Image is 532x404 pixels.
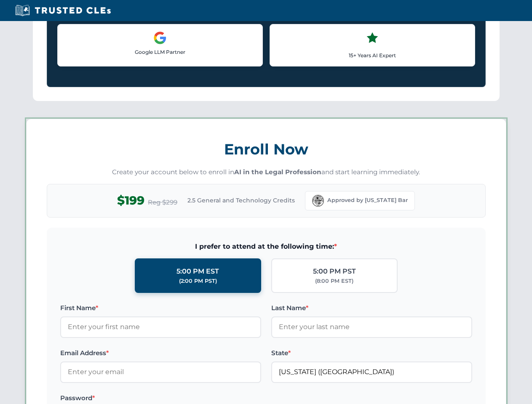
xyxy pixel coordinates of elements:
div: (2:00 PM PST) [179,277,217,285]
span: Approved by [US_STATE] Bar [327,196,408,205]
input: Enter your first name [60,316,261,338]
p: Google LLM Partner [64,48,256,56]
p: Create your account below to enroll in and start learning immediately. [47,167,486,177]
label: First Name [60,303,261,313]
img: Google [153,31,167,45]
img: Trusted CLEs [13,4,113,17]
div: 5:00 PM EST [176,266,219,277]
h3: Enroll Now [47,136,486,162]
label: Password [60,393,261,403]
input: Florida (FL) [271,361,472,383]
div: (8:00 PM EST) [315,277,353,285]
span: 2.5 General and Technology Credits [187,196,295,205]
div: 5:00 PM PST [313,266,356,277]
label: State [271,348,472,358]
strong: AI in the Legal Profession [234,168,321,176]
input: Enter your email [60,361,261,383]
img: Florida Bar [312,195,324,207]
label: Last Name [271,303,472,313]
span: Reg $299 [148,197,177,207]
label: Email Address [60,348,261,358]
p: 15+ Years AI Expert [277,51,468,59]
span: I prefer to attend at the following time: [60,241,472,252]
span: $199 [117,191,144,210]
input: Enter your last name [271,316,472,338]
